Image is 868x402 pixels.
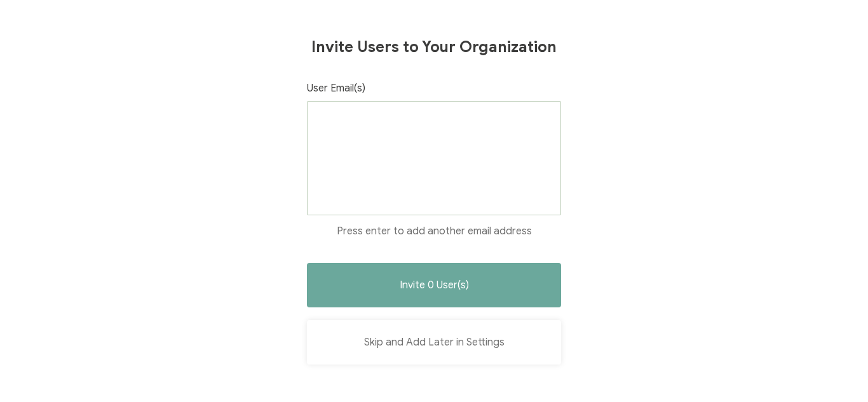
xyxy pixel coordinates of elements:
[307,320,561,365] button: Skip and Add Later in Settings
[311,37,557,57] h1: Invite Users to Your Organization
[400,280,469,290] span: Invite 0 User(s)
[337,225,532,238] span: Press enter to add another email address
[307,263,561,307] button: Invite 0 User(s)
[307,82,365,95] span: User Email(s)
[804,341,868,402] iframe: Chat Widget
